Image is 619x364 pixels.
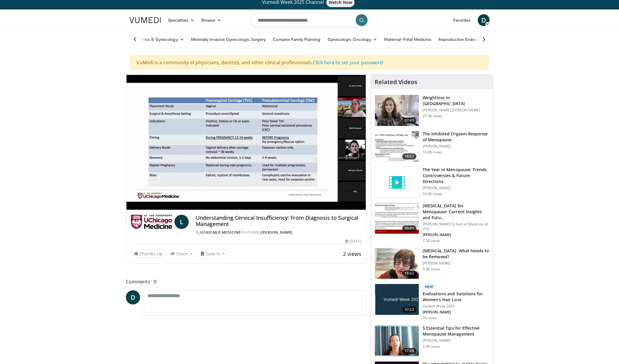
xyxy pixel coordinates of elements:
span: 37:22 [402,307,416,312]
span: 30:41 [402,225,416,231]
video-js: Video Player [126,75,366,210]
img: 4d0a4bbe-a17a-46ab-a4ad-f5554927e0d3.150x105_q85_crop-smart_upscale.jpg [375,248,419,279]
h3: The Inhibited Orgasm Response of Menopause [423,131,489,143]
a: D [126,290,140,304]
a: Gynecologic Oncology [324,33,381,45]
a: Thumbs Up [131,249,165,258]
h3: Weightloss in [GEOGRAPHIC_DATA] [423,95,489,107]
img: 9983fed1-7565-45be-8934-aef1103ce6e2.150x105_q85_crop-smart_upscale.jpg [375,95,419,126]
h3: Evaluations and Solutions for Women's Hair Loss [423,291,489,303]
a: Specialties [164,14,198,26]
p: 5.3K views [423,267,440,272]
span: 2 views [343,250,361,257]
img: 6839e091-2cdb-4894-b49b-01b874b873c4.150x105_q85_crop-smart_upscale.jpg [375,325,419,356]
p: New [423,284,436,290]
a: L [174,215,189,229]
p: [PERSON_NAME] School of Medicine of USC [423,222,489,231]
input: Search topics, interventions [250,13,369,27]
a: Click here to set your password [313,59,383,66]
h3: [MEDICAL_DATA]: What Needs to be Removed? [423,248,489,260]
button: Save to [198,249,228,259]
a: 18:07 The Inhibited Orgasm Response of Menopause [PERSON_NAME] 16.0K views [375,131,489,162]
p: 10.0K views [423,192,442,196]
p: [PERSON_NAME] [423,338,489,343]
a: 17:48 5 Essential Tips for Effective Menopause Management [PERSON_NAME] 3.9K views [375,325,489,357]
p: [PERSON_NAME] [423,232,489,237]
h4: Understanding Cervical Insufficiency: From Diagnosis to Surgical Management [196,215,361,227]
a: Maternal–Fetal Medicine [381,33,435,45]
a: 30:41 [MEDICAL_DATA] for Menopause: Current Insights and Futu… [PERSON_NAME] School of Medicine o... [375,203,489,243]
a: Obstetrics & Gynecology [126,33,187,45]
h3: The Year in Menopause: Trends, Controversies & Future Directions [423,167,489,185]
a: UChicago Medicine [200,230,241,235]
span: Comments 0 [126,278,366,286]
a: D [478,14,490,26]
span: 17:48 [402,348,416,354]
p: [PERSON_NAME] [423,144,489,149]
span: 18:07 [402,153,416,159]
a: Browse [198,14,225,26]
img: 4dd4c714-532f-44da-96b3-d887f22c4efa.jpg.150x105_q85_crop-smart_upscale.jpg [375,284,419,315]
h4: Related Videos [375,78,417,86]
a: 07:41 Weightloss in [GEOGRAPHIC_DATA] [PERSON_NAME] [PERSON_NAME] 27.5K views [375,95,489,126]
p: Vumedi Week 2025 [423,304,489,309]
div: VuMedi is a community of physicians, dentists, and other clinical professionals. [130,55,489,70]
h3: [MEDICAL_DATA] for Menopause: Current Insights and Futu… [423,203,489,221]
img: video_placeholder_short.svg [375,167,419,198]
img: VuMedi Logo [129,17,161,23]
p: 3.9K views [423,344,440,349]
a: 19:42 [MEDICAL_DATA]: What Needs to be Removed? [PERSON_NAME] 5.3K views [375,248,489,279]
a: [PERSON_NAME] [261,230,293,235]
img: 47271b8a-94f4-49c8-b914-2a3d3af03a9e.150x105_q85_crop-smart_upscale.jpg [375,203,419,234]
h3: 5 Essential Tips for Effective Menopause Management [423,325,489,337]
p: [PERSON_NAME] [423,261,489,266]
p: 16.0K views [423,150,442,155]
a: Favorites [450,14,474,26]
span: 07:41 [402,118,416,124]
p: [PERSON_NAME] [423,186,489,190]
img: 283c0f17-5e2d-42ba-a87c-168d447cdba4.150x105_q85_crop-smart_upscale.jpg [375,131,419,162]
p: 27.5K views [423,114,442,118]
span: 19:42 [402,270,416,276]
button: Share [168,249,195,259]
img: UChicago Medicine [131,215,172,229]
a: 37:22 New Evaluations and Solutions for Women's Hair Loss Vumedi Week 2025 [PERSON_NAME] 76 views [375,284,489,320]
a: The Year in Menopause: Trends, Controversies & Future Directions [PERSON_NAME] 10.0K views [375,167,489,198]
p: [PERSON_NAME] [PERSON_NAME] [423,108,489,113]
p: 76 views [423,316,437,320]
p: 7.2K views [423,238,440,243]
a: Minimally Invasive Gynecologic Surgery [187,33,270,45]
div: By FEATURING [196,230,361,235]
a: Complex Family Planning [269,33,324,45]
div: [DATE] [345,239,361,244]
a: Reproductive Endocrinology & [MEDICAL_DATA] [435,33,534,45]
p: [PERSON_NAME] [423,310,489,315]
